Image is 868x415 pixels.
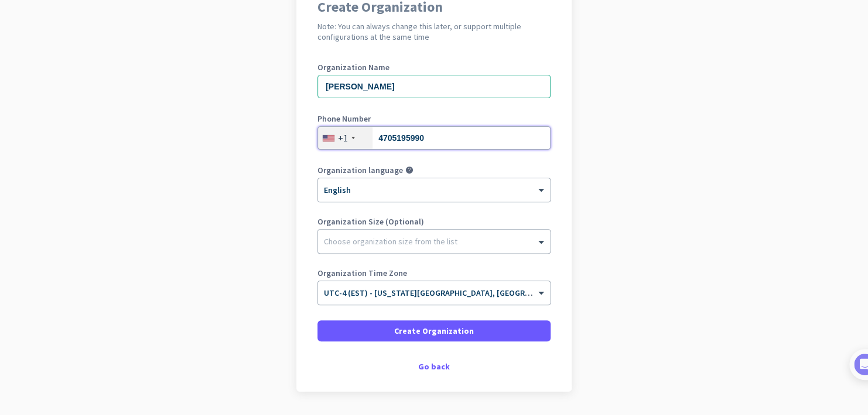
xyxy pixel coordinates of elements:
[317,75,551,98] input: What is the name of your organization?
[317,269,551,277] label: Organization Time Zone
[317,63,551,71] label: Organization Name
[317,217,551,226] label: Organization Size (Optional)
[317,362,551,371] div: Go back
[317,126,551,150] input: 201-555-0123
[405,166,414,174] i: help
[317,166,403,174] label: Organization language
[394,325,474,337] span: Create Organization
[317,115,551,123] label: Phone Number
[338,132,348,144] div: +1
[317,21,551,42] h2: Note: You can always change this later, or support multiple configurations at the same time
[317,320,551,341] button: Create Organization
